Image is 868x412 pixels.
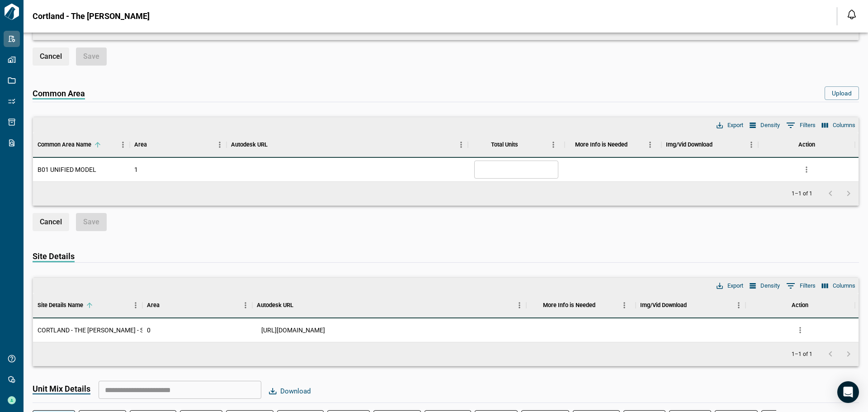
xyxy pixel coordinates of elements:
[798,132,815,157] div: Action
[33,132,130,157] div: Common Area Name
[745,138,758,152] button: Menu
[231,132,268,157] div: Autodesk URL
[758,132,855,157] div: Action
[792,351,812,357] p: 1–1 of 1
[38,293,83,318] div: Site Details Name
[661,132,758,157] div: Img/Vid Download
[38,326,153,335] span: CORTLAND - THE [PERSON_NAME] - SITE
[147,293,160,318] div: Area
[142,293,252,318] div: Area
[640,293,687,318] div: Img/Vid Download
[618,298,631,312] button: Menu
[134,132,147,157] div: Area
[491,132,518,157] div: Total Units
[40,218,62,227] span: Cancel
[820,280,858,292] button: Select columns
[643,138,657,152] button: Menu
[454,138,468,152] button: Menu
[714,119,745,131] button: Export
[627,138,640,151] button: Sort
[793,323,807,337] button: more
[91,138,104,151] button: Sort
[40,52,62,61] span: Cancel
[261,326,325,335] a: [URL][DOMAIN_NAME]
[38,165,96,174] span: B01 UNIFIED MODEL
[513,298,526,312] button: Menu
[820,119,858,131] button: Select columns
[116,138,130,152] button: Menu
[33,252,75,262] span: Site Details
[595,299,608,312] button: Sort
[518,138,531,151] button: Sort
[844,7,859,22] button: Open notification feed
[468,132,565,157] div: Total Units
[293,299,306,312] button: Sort
[33,47,69,66] button: Cancel
[252,293,526,318] div: Autodesk URL
[666,132,712,157] div: Img/Vid Download
[837,381,859,403] div: Open Intercom Messenger
[147,138,160,151] button: Sort
[575,132,627,157] div: More Info is Needed
[636,293,745,318] div: Img/Vid Download
[543,293,595,318] div: More Info is Needed
[784,279,818,293] button: Show filters
[129,298,142,312] button: Menu
[33,12,150,21] span: Cortland - The [PERSON_NAME]
[213,138,226,152] button: Menu
[526,293,636,318] div: More Info is Needed
[226,132,468,157] div: Autodesk URL
[130,132,226,157] div: Area
[745,293,855,318] div: Action
[714,280,745,292] button: Export
[565,132,661,157] div: More Info is Needed
[33,293,142,318] div: Site Details Name
[792,191,812,197] p: 1–1 of 1
[160,299,172,312] button: Sort
[147,326,151,335] span: 0
[825,86,859,100] button: Upload
[747,280,782,292] button: Density
[38,132,91,157] div: Common Area Name
[268,138,280,151] button: Sort
[33,384,90,393] span: Unit Mix Details
[83,299,96,312] button: Sort
[800,163,813,176] button: more
[687,299,699,312] button: Sort
[792,293,808,318] div: Action
[266,384,316,399] button: Download
[239,298,252,312] button: Menu
[547,138,560,152] button: Menu
[134,165,138,174] span: 1
[257,293,293,318] div: Autodesk URL
[33,213,69,231] button: Cancel
[33,89,85,99] span: Common Area
[732,298,745,312] button: Menu
[784,118,818,133] button: Show filters
[712,138,725,151] button: Sort
[747,119,782,131] button: Density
